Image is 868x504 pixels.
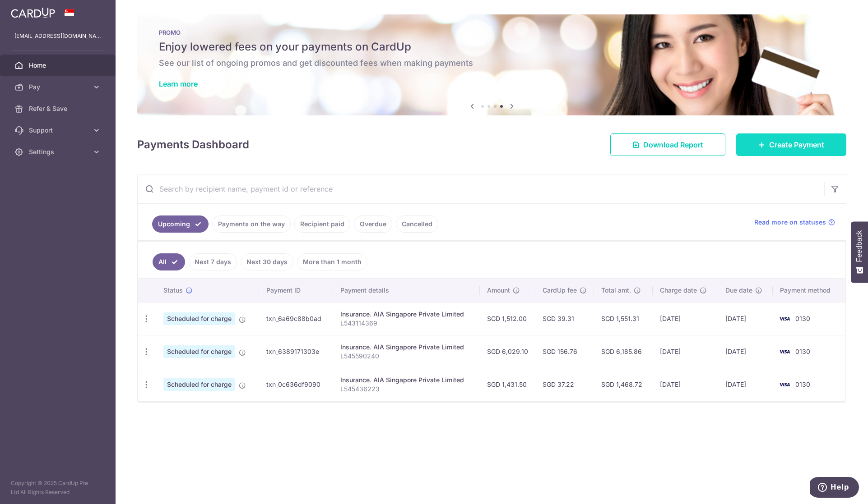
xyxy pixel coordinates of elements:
span: 0130 [795,348,810,355]
div: Insurance. AIA Singapore Private Limited [340,310,473,319]
td: SGD 1,512.00 [480,302,535,335]
a: Upcoming [152,215,209,233]
th: Payment ID [259,279,333,302]
td: SGD 1,431.50 [480,368,535,401]
td: [DATE] [718,368,773,401]
span: Scheduled for charge [163,378,235,391]
a: Learn more [159,79,198,88]
a: Next 7 days [189,253,237,270]
a: Create Payment [736,133,846,156]
a: Next 30 days [241,253,293,270]
h4: Payments Dashboard [137,137,249,153]
input: Search by recipient name, payment id or reference [138,174,824,203]
img: CardUp [11,7,55,18]
h5: Enjoy lowered fees on your payments on CardUp [159,40,825,54]
span: Home [29,61,88,70]
td: [DATE] [653,302,718,335]
p: PROMO [159,29,825,36]
p: L545590240 [340,352,473,361]
td: SGD 6,185.86 [594,335,653,368]
a: Payments on the way [212,215,291,233]
div: Insurance. AIA Singapore Private Limited [340,376,473,385]
td: [DATE] [653,335,718,368]
span: Scheduled for charge [163,345,235,358]
span: Settings [29,147,88,156]
span: Feedback [855,230,863,262]
span: 0130 [795,315,810,322]
p: [EMAIL_ADDRESS][DOMAIN_NAME] [14,32,101,41]
td: txn_6a69c88b0ad [259,302,333,335]
a: Read more on statuses [754,218,835,227]
a: Overdue [354,215,392,233]
th: Payment details [333,279,480,302]
span: Support [29,126,88,135]
img: Bank Card [775,379,794,390]
span: 0130 [795,380,810,388]
th: Payment method [773,279,845,302]
td: SGD 156.76 [535,335,594,368]
td: SGD 6,029.10 [480,335,535,368]
iframe: Opens a widget where you can find more information [810,477,859,499]
span: Charge date [660,286,697,295]
td: SGD 1,551.31 [594,302,653,335]
p: L543114369 [340,319,473,328]
span: Pay [29,82,88,92]
img: Bank Card [775,346,794,357]
td: txn_0c636df9090 [259,368,333,401]
td: SGD 39.31 [535,302,594,335]
td: [DATE] [718,302,773,335]
a: Download Report [610,133,725,156]
td: [DATE] [718,335,773,368]
span: Due date [725,286,752,295]
a: All [153,253,185,270]
div: Insurance. AIA Singapore Private Limited [340,343,473,352]
span: Scheduled for charge [163,312,235,325]
span: Create Payment [769,139,824,150]
span: Download Report [643,139,703,150]
img: Bank Card [775,313,794,324]
span: Refer & Save [29,104,88,113]
span: Status [163,286,183,295]
button: Feedback - Show survey [851,221,868,283]
a: More than 1 month [297,253,367,270]
td: SGD 1,468.72 [594,368,653,401]
td: [DATE] [653,368,718,401]
h6: See our list of ongoing promos and get discounted fees when making payments [159,58,825,69]
td: txn_6389171303e [259,335,333,368]
span: Read more on statuses [754,218,826,227]
span: Amount [487,286,510,295]
img: Latest Promos banner [137,14,846,115]
p: L545436223 [340,385,473,394]
a: Cancelled [396,215,438,233]
span: Total amt. [601,286,631,295]
span: CardUp fee [543,286,577,295]
td: SGD 37.22 [535,368,594,401]
a: Recipient paid [294,215,350,233]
